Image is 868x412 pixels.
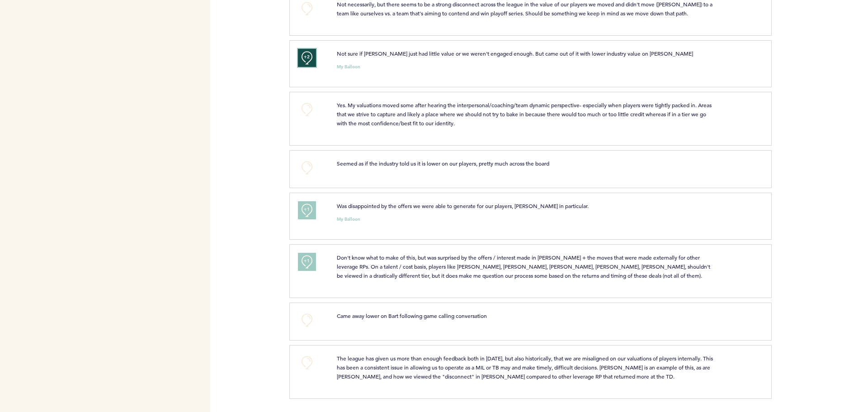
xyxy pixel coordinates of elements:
[304,256,310,265] span: +1
[337,50,693,57] span: Not sure if [PERSON_NAME] just had little value or we weren't engaged enough. But came out of it ...
[304,52,310,62] span: +2
[298,201,316,219] button: +1
[337,202,589,209] span: Was disappointed by the offers we were able to generate for our players, [PERSON_NAME] in particu...
[298,253,316,271] button: +1
[337,254,712,279] span: Don't know what to make of this, but was surprised by the offers / interest made in [PERSON_NAME]...
[337,65,360,69] small: My Balloon
[337,0,714,17] span: Not necessarily, but there seems to be a strong disconnect across the league in the value of our ...
[304,205,310,214] span: +1
[337,355,714,380] span: The league has given us more than enough feedback both in [DATE], but also historically, that we ...
[298,49,316,67] button: +2
[337,101,713,127] span: Yes. My valuations moved some after hearing the interpersonal/coaching/team dynamic perspective- ...
[337,160,549,167] span: Seemed as if the industry told us it is lower on our players, pretty much across the board
[337,217,360,222] small: My Balloon
[337,312,487,319] span: Came away lower on Bart following game calling conversation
